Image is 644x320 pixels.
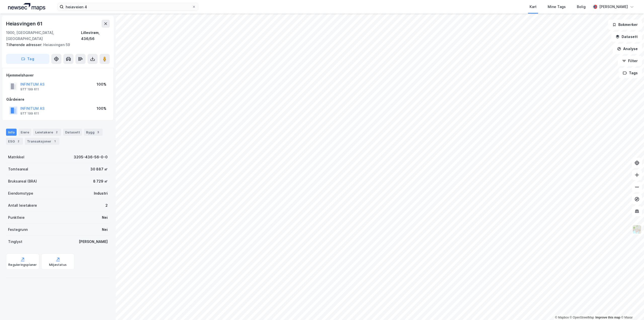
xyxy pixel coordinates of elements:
[16,139,21,144] div: 2
[6,96,109,102] div: Gårdeiere
[595,316,620,319] a: Improve this map
[8,190,33,196] div: Eiendomstype
[8,154,24,160] div: Matrikkel
[8,239,22,245] div: Tinglyst
[52,139,57,144] div: 1
[8,227,28,233] div: Festegrunn
[619,296,644,320] iframe: Chat Widget
[8,166,28,172] div: Tomteareal
[102,227,108,233] div: Nei
[8,263,37,267] div: Reguleringsplaner
[632,225,642,234] img: Z
[90,166,108,172] div: 30 887 ㎡
[6,72,109,78] div: Hjemmelshaver
[63,129,82,136] div: Datasett
[97,105,106,112] div: 100%
[6,129,17,136] div: Info
[6,138,23,145] div: ESG
[555,316,569,319] a: Mapbox
[8,178,37,184] div: Bruksareal (BRA)
[94,190,108,196] div: Industri
[530,4,537,10] div: Kart
[613,44,642,54] button: Analyse
[33,129,61,136] div: Leietakere
[6,30,81,42] div: 1900, [GEOGRAPHIC_DATA], [GEOGRAPHIC_DATA]
[64,3,192,11] input: Søk på adresse, matrikkel, gårdeiere, leietakere eller personer
[618,56,642,66] button: Filter
[93,178,108,184] div: 8 729 ㎡
[8,202,37,208] div: Antall leietakere
[81,30,110,42] div: Lillestrøm, 436/56
[599,4,628,10] div: [PERSON_NAME]
[79,239,108,245] div: [PERSON_NAME]
[20,87,39,91] div: 977 199 611
[96,130,101,135] div: 3
[102,215,108,221] div: Nei
[619,68,642,78] button: Tags
[6,42,106,48] div: Heiasvingen 59
[6,20,44,28] div: Heiasvingen 61
[577,4,586,10] div: Bolig
[8,3,45,11] img: logo.a4113a55bc3d86da70a041830d287a7e.svg
[84,129,103,136] div: Bygg
[25,138,59,145] div: Transaksjoner
[97,81,106,87] div: 100%
[608,20,642,30] button: Bokmerker
[49,263,67,267] div: Miljøstatus
[105,202,108,208] div: 2
[611,32,642,42] button: Datasett
[548,4,566,10] div: Mine Tags
[6,54,49,64] button: Tag
[8,215,25,221] div: Punktleie
[570,316,594,319] a: OpenStreetMap
[20,112,39,116] div: 977 199 611
[19,129,31,136] div: Eiere
[6,43,43,47] span: Tilhørende adresser:
[54,130,59,135] div: 2
[74,154,108,160] div: 3205-436-56-0-0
